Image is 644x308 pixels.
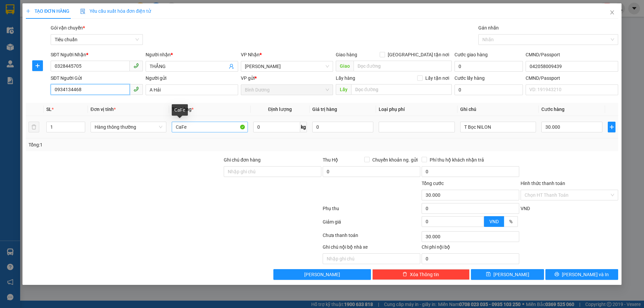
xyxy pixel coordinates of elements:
input: Ghi Chú [460,122,536,132]
button: deleteXóa Thông tin [372,269,470,280]
span: Cư Kuin [245,61,329,71]
button: delete [29,122,39,132]
span: save [486,272,491,277]
span: % [509,219,513,224]
div: Giảm giá [322,218,421,230]
span: Giao hàng [336,52,357,57]
button: [PERSON_NAME] [273,269,371,280]
img: icon [80,9,86,14]
div: CMND/Passport [526,74,618,82]
button: plus [608,122,615,132]
span: TẠO ĐƠN HÀNG [26,8,69,14]
span: Gói vận chuyển [51,25,85,30]
label: Hình thức thanh toán [521,181,565,186]
div: Tổng: 1 [29,141,249,148]
span: kg [300,122,307,132]
span: [PERSON_NAME] [493,271,529,278]
span: delete [402,272,407,277]
input: Cước lấy hàng [454,84,523,95]
div: Ghi chú nội bộ nhà xe [323,243,420,253]
div: VP gửi [241,74,333,82]
span: Bình Dương [245,85,329,95]
span: Yêu cầu xuất hóa đơn điện tử [80,8,151,14]
span: VND [489,219,499,224]
input: Nhập ghi chú [323,253,420,264]
span: [PERSON_NAME] và In [562,271,609,278]
span: [GEOGRAPHIC_DATA] tận nơi [385,51,452,58]
div: Chưa thanh toán [322,232,421,243]
label: Cước giao hàng [454,52,488,57]
span: Tổng cước [422,181,444,186]
span: Định lượng [268,107,292,112]
div: CMND/Passport [526,51,618,58]
button: printer[PERSON_NAME] và In [545,269,618,280]
span: Giao [336,61,354,71]
input: Dọc đường [351,84,452,95]
button: plus [32,60,43,71]
label: Gán nhãn [478,25,499,30]
div: Phụ thu [322,205,421,217]
label: Ghi chú đơn hàng [224,157,261,163]
span: Chuyển khoản ng. gửi [370,156,420,164]
span: VP Nhận [241,52,260,57]
div: CaFe [172,104,188,116]
span: VND [521,206,530,211]
span: [PERSON_NAME] [304,271,340,278]
span: Phí thu hộ khách nhận trả [427,156,487,164]
span: Hàng thông thường [95,122,162,132]
input: VD: Bàn, Ghế [172,122,248,132]
span: SL [46,107,52,112]
span: Lấy hàng [336,75,355,81]
span: printer [554,272,559,277]
div: SĐT Người Nhận [51,51,143,58]
span: plus [608,124,615,130]
div: Chi phí nội bộ [422,243,519,253]
span: Thu Hộ [323,157,338,163]
span: close [609,10,615,15]
div: Người nhận [146,51,238,58]
div: SĐT Người Gửi [51,74,143,82]
span: Lấy tận nơi [423,74,452,82]
input: Dọc đường [354,61,452,71]
input: Cước giao hàng [454,61,523,72]
span: phone [133,63,139,68]
span: Giá trị hàng [312,107,337,112]
label: Cước lấy hàng [454,75,485,81]
th: Loại phụ phí [376,103,457,116]
span: user-add [229,64,234,69]
span: Đơn vị tính [91,107,116,112]
span: Lấy [336,84,351,95]
span: Cước hàng [541,107,565,112]
div: Người gửi [146,74,238,82]
span: phone [133,86,139,92]
span: Xóa Thông tin [410,271,439,278]
button: save[PERSON_NAME] [471,269,544,280]
span: Tiêu chuẩn [55,35,139,45]
span: plus [26,9,31,13]
button: Close [603,3,622,22]
span: plus [33,63,43,68]
input: 0 [312,122,373,132]
input: Ghi chú đơn hàng [224,166,321,177]
th: Ghi chú [458,103,539,116]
